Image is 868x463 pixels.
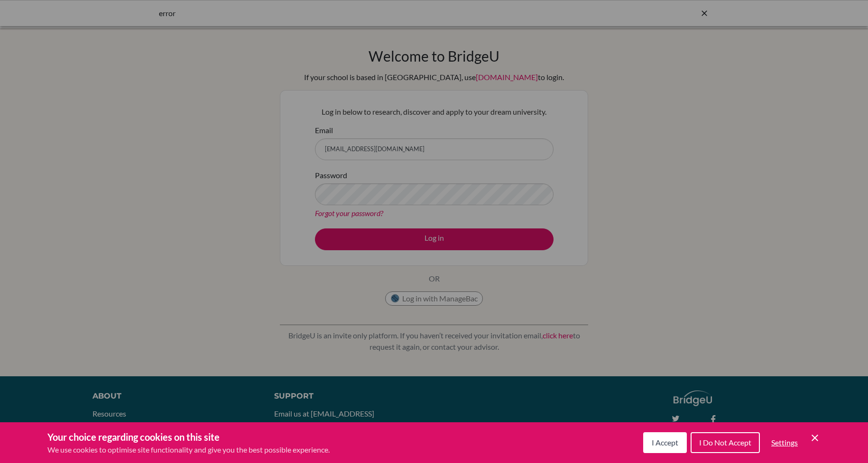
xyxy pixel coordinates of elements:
[47,444,330,455] p: We use cookies to optimise site functionality and give you the best possible experience.
[771,438,798,447] span: Settings
[809,432,821,444] button: Save and close
[764,433,805,452] button: Settings
[691,432,760,453] button: I Do Not Accept
[643,432,687,453] button: I Accept
[699,438,751,447] span: I Do Not Accept
[652,438,678,447] span: I Accept
[47,430,330,444] h3: Your choice regarding cookies on this site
